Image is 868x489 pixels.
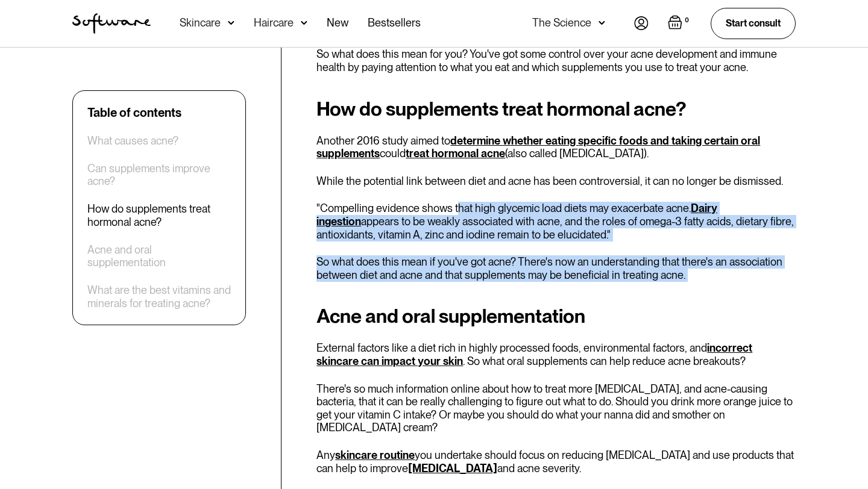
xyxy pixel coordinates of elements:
[316,382,796,434] p: There's so much information online about how to treat more [MEDICAL_DATA], and acne-causing bacte...
[599,17,605,29] img: arrow down
[87,284,231,310] a: What are the best vitamins and minerals for treating acne?
[316,305,796,327] h2: Acne and oral supplementation
[254,17,294,29] div: Haircare
[316,134,760,160] a: determine whether eating specific foods and taking certain oral supplements
[87,243,231,269] a: Acne and oral supplementation
[532,17,591,29] div: The Science
[87,203,231,229] a: How do supplements treat hormonal acne?
[316,202,796,241] p: "Compelling evidence shows that high glycemic load diets may exacerbate acne. appears to be weakl...
[87,105,181,120] div: Table of contents
[87,162,231,188] a: Can supplements improve acne?
[228,17,234,29] img: arrow down
[682,15,691,26] div: 0
[72,13,151,34] img: Software Logo
[316,134,796,160] p: Another 2016 study aimed to could (also called [MEDICAL_DATA]).
[316,175,796,188] p: While the potential link between diet and acne has been controversial, it can no longer be dismis...
[316,98,796,120] h2: How do supplements treat hormonal acne?
[301,17,307,29] img: arrow down
[406,147,505,160] a: treat hormonal acne
[316,48,796,73] p: So what does this mean for you? You've got some control over your acne development and immune hea...
[335,449,415,461] a: skincare routine
[711,8,796,39] a: Start consult
[316,341,752,367] a: incorrect skincare can impact your skin
[668,15,691,32] a: Open empty cart
[72,13,151,34] a: home
[316,202,717,228] a: Dairy ingestion
[87,134,178,148] a: What causes acne?
[180,17,221,29] div: Skincare
[316,255,796,281] p: So what does this mean if you've got acne? There's now an understanding that there's an associati...
[316,341,796,367] p: External factors like a diet rich in highly processed foods, environmental factors, and . So what...
[316,449,796,475] p: Any you undertake should focus on reducing [MEDICAL_DATA] and use products that can help to impro...
[408,462,497,475] a: [MEDICAL_DATA]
